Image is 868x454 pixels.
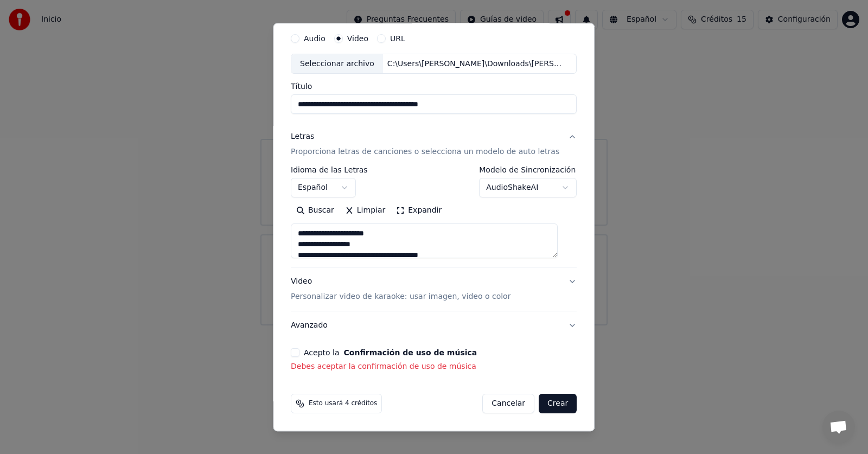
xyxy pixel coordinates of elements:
div: LetrasProporciona letras de canciones o selecciona un modelo de auto letras [291,167,577,267]
label: Idioma de las Letras [291,167,368,174]
label: Título [291,83,577,91]
span: Esto usará 4 créditos [309,400,377,408]
div: Letras [291,132,314,143]
label: Acepto la [304,349,477,357]
div: C:\Users\[PERSON_NAME]\Downloads\[PERSON_NAME] (Lyric Video).mp4 [383,59,567,69]
button: Avanzado [291,312,577,340]
button: Expandir [391,202,448,220]
label: URL [390,35,405,42]
p: Debes aceptar la confirmación de uso de música [291,362,577,373]
button: Acepto la [344,349,477,357]
label: Modelo de Sincronización [480,167,577,174]
p: Personalizar video de karaoke: usar imagen, video o color [291,292,510,303]
button: Crear [539,394,577,414]
div: Video [291,277,510,303]
button: VideoPersonalizar video de karaoke: usar imagen, video o color [291,268,577,311]
button: Buscar [291,202,340,220]
label: Audio [304,35,325,42]
p: Proporciona letras de canciones o selecciona un modelo de auto letras [291,147,559,158]
div: Seleccionar archivo [291,54,383,74]
button: Limpiar [340,202,391,220]
button: LetrasProporciona letras de canciones o selecciona un modelo de auto letras [291,123,577,167]
button: Cancelar [483,394,535,414]
label: Video [347,35,368,42]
